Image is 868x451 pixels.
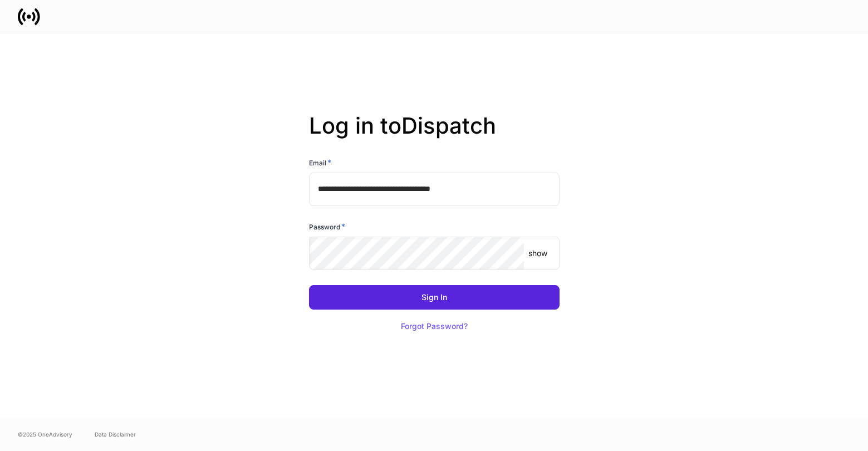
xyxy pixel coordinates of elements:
button: Forgot Password? [387,314,482,339]
p: show [528,248,547,259]
h2: Log in to Dispatch [309,112,560,157]
a: Data Disclaimer [95,430,136,439]
span: © 2025 OneAdvisory [18,430,72,439]
h6: Email [309,157,331,168]
div: Sign In [421,293,447,301]
div: Forgot Password? [401,322,468,330]
button: Sign In [309,285,560,310]
h6: Password [309,221,345,232]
